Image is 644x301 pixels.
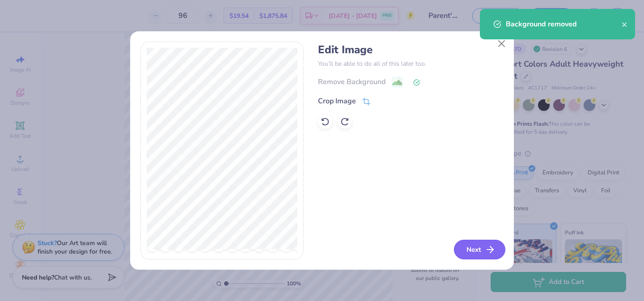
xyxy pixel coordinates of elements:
[318,59,504,68] p: You’ll be able to do all of this later too.
[506,19,622,30] div: Background removed
[454,240,505,259] button: Next
[622,19,628,30] button: close
[318,43,504,56] h4: Edit Image
[318,96,356,106] div: Crop Image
